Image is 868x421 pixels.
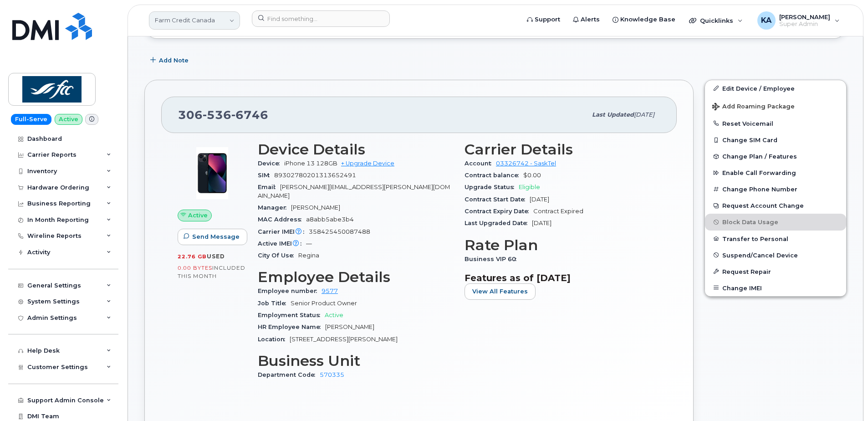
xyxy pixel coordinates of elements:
[258,323,325,330] span: HR Employee Name
[306,240,312,247] span: —
[178,108,268,122] span: 306
[258,141,454,158] h3: Device Details
[178,253,207,260] span: 22.76 GB
[284,160,337,167] span: iPhone 13 128GB
[178,229,247,245] button: Send Message
[207,253,225,260] span: used
[521,10,567,29] a: Support
[258,371,320,378] span: Department Code
[779,13,830,21] span: [PERSON_NAME]
[465,283,536,300] button: View All Features
[705,214,846,230] button: Block Data Usage
[291,300,357,307] span: Senior Product Owner
[258,216,306,223] span: MAC Address
[465,208,533,215] span: Contract Expiry Date
[683,11,749,30] div: Quicklinks
[325,312,343,318] span: Active
[722,153,797,160] span: Change Plan / Features
[159,56,189,65] span: Add Note
[178,264,245,279] span: included this month
[149,11,240,30] a: Farm Credit Canada
[258,300,291,307] span: Job Title
[705,280,846,296] button: Change IMEI
[258,336,290,343] span: Location
[185,146,240,200] img: image20231002-4137094-11ngalm.jpeg
[620,15,675,24] span: Knowledge Base
[144,52,196,69] button: Add Note
[258,172,274,179] span: SIM
[634,111,654,118] span: [DATE]
[581,15,600,24] span: Alerts
[192,232,240,241] span: Send Message
[291,204,340,211] span: [PERSON_NAME]
[705,148,846,164] button: Change Plan / Features
[465,237,660,253] h3: Rate Plan
[203,108,231,122] span: 536
[465,141,660,158] h3: Carrier Details
[472,287,528,296] span: View All Features
[341,160,394,167] a: + Upgrade Device
[523,172,541,179] span: $0.00
[722,169,796,176] span: Enable Call Forwarding
[309,228,370,235] span: 358425450087488
[465,160,496,167] span: Account
[705,115,846,132] button: Reset Voicemail
[705,132,846,148] button: Change SIM Card
[535,15,560,24] span: Support
[712,103,795,112] span: Add Roaming Package
[320,371,344,378] a: 570335
[705,97,846,115] button: Add Roaming Package
[705,231,846,247] button: Transfer to Personal
[592,111,634,118] span: Last updated
[705,164,846,181] button: Enable Call Forwarding
[465,184,519,190] span: Upgrade Status
[465,272,660,283] h3: Features as of [DATE]
[496,160,556,167] a: 03326742 - SaskTel
[258,240,306,247] span: Active IMEI
[298,252,319,259] span: Regina
[761,15,771,26] span: KA
[751,11,846,30] div: Karla Adams
[606,10,682,29] a: Knowledge Base
[700,17,733,24] span: Quicklinks
[465,196,530,203] span: Contract Start Date
[258,184,280,190] span: Email
[258,228,309,235] span: Carrier IMEI
[258,288,322,294] span: Employee number
[705,247,846,263] button: Suspend/Cancel Device
[532,220,551,226] span: [DATE]
[231,108,268,122] span: 6746
[530,196,549,203] span: [DATE]
[828,381,861,414] iframe: Messenger Launcher
[533,208,583,215] span: Contract Expired
[290,336,398,343] span: [STREET_ADDRESS][PERSON_NAME]
[779,21,830,28] span: Super Admin
[188,211,208,220] span: Active
[325,323,374,330] span: [PERSON_NAME]
[258,312,325,318] span: Employment Status
[705,181,846,197] button: Change Phone Number
[722,252,798,258] span: Suspend/Cancel Device
[306,216,354,223] span: a8abb5abe3b4
[274,172,356,179] span: 89302780201313652491
[465,256,521,262] span: Business VIP 60
[567,10,606,29] a: Alerts
[258,184,450,199] span: [PERSON_NAME][EMAIL_ADDRESS][PERSON_NAME][DOMAIN_NAME]
[705,263,846,280] button: Request Repair
[465,172,523,179] span: Contract balance
[252,10,390,27] input: Find something...
[322,288,338,294] a: 9577
[465,220,532,226] span: Last Upgraded Date
[178,265,212,271] span: 0.00 Bytes
[705,80,846,97] a: Edit Device / Employee
[258,353,454,369] h3: Business Unit
[258,252,298,259] span: City Of Use
[258,204,291,211] span: Manager
[705,197,846,214] button: Request Account Change
[519,184,540,190] span: Eligible
[258,160,284,167] span: Device
[258,269,454,285] h3: Employee Details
